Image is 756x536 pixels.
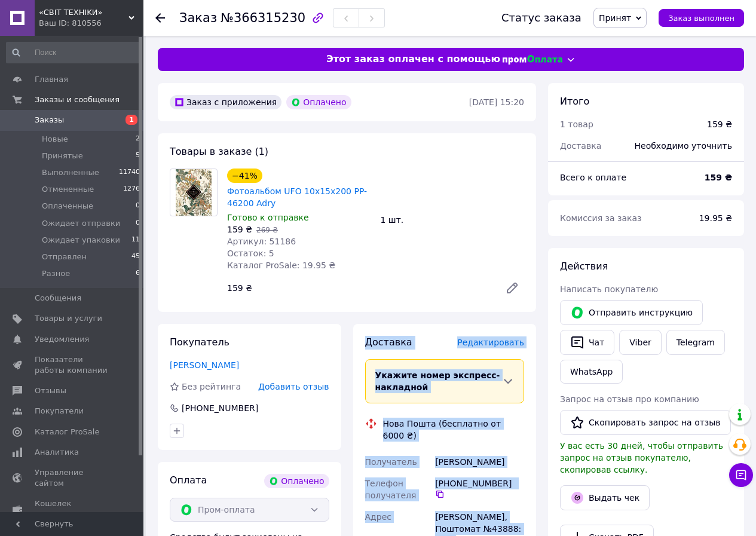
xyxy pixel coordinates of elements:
span: Готово к отправке [227,213,309,222]
span: Каталог ProSale: 19.95 ₴ [227,261,335,270]
span: 159 ₴ [227,225,252,234]
span: Каталог ProSale [35,427,99,437]
b: 159 ₴ [705,173,732,182]
span: Новые [42,134,68,145]
span: Ожидает отправки [42,218,120,229]
span: Сообщения [35,293,81,304]
span: Товары в заказе (1) [170,146,268,157]
span: 0 [136,218,140,229]
div: Заказ с приложения [170,95,281,109]
span: 0 [136,201,140,212]
span: Заказы и сообщения [35,94,120,105]
span: Добавить отзыв [258,382,329,391]
time: [DATE] 15:20 [469,97,524,107]
span: Разное [42,268,70,279]
span: Получатель [365,457,417,467]
a: Viber [619,330,661,355]
span: Покупатель [170,336,229,348]
span: Выполненные [42,167,99,178]
a: [PERSON_NAME] [170,360,239,370]
span: Адрес [365,512,391,522]
span: Комиссия за заказ [560,213,642,223]
div: Ваш ID: 810556 [39,18,143,29]
a: WhatsApp [560,360,623,384]
button: Выдать чек [560,485,650,510]
a: Фотоальбом UFO 10x15x200 PP-46200 Adry [227,186,367,208]
span: Отправлен [42,252,87,262]
span: 5 [136,151,140,161]
span: Написать покупателю [560,284,658,294]
span: Заказ [179,11,217,25]
div: Необходимо уточнить [628,133,739,159]
span: Оплата [170,474,207,486]
span: Принят [599,13,631,23]
span: Запрос на отзыв про компанию [560,394,699,404]
span: 1276 [123,184,140,195]
span: Действия [560,261,608,272]
a: Telegram [666,330,725,355]
span: 11 [131,235,140,246]
span: 19.95 ₴ [699,213,732,223]
span: Телефон получателя [365,479,417,500]
div: 1 шт. [376,212,529,228]
span: 269 ₴ [256,226,278,234]
span: Итого [560,96,589,107]
button: Заказ выполнен [659,9,744,27]
input: Поиск [6,42,141,63]
div: Статус заказа [501,12,581,24]
button: Отправить инструкцию [560,300,703,325]
div: 159 ₴ [222,280,495,296]
span: Без рейтинга [182,382,241,391]
span: Укажите номер экспресс-накладной [375,370,500,392]
span: Показатели работы компании [35,354,111,376]
span: Покупатели [35,406,84,416]
span: Принятые [42,151,83,161]
span: 1 товар [560,120,593,129]
span: 45 [131,252,140,262]
span: Заказ выполнен [668,14,734,23]
span: Кошелек компании [35,498,111,520]
div: [PERSON_NAME] [433,451,527,473]
span: У вас есть 30 дней, чтобы отправить запрос на отзыв покупателю, скопировав ссылку. [560,441,723,474]
span: Товары и услуги [35,313,102,324]
span: №366315230 [221,11,305,25]
span: Главная [35,74,68,85]
a: Редактировать [500,276,524,300]
div: 159 ₴ [707,118,732,130]
span: «CBIT TEXHIKИ» [39,7,128,18]
div: Оплачено [286,95,351,109]
div: Нова Пошта (бесплатно от 6000 ₴) [380,418,528,442]
button: Чат [560,330,614,355]
span: Отзывы [35,385,66,396]
div: Вернуться назад [155,12,165,24]
button: Скопировать запрос на отзыв [560,410,731,435]
div: [PHONE_NUMBER] [435,477,524,499]
div: −41% [227,169,262,183]
span: 11740 [119,167,140,178]
span: Доставка [560,141,601,151]
span: Отмененные [42,184,94,195]
span: Заказы [35,115,64,125]
span: Доставка [365,336,412,348]
span: Уведомления [35,334,89,345]
span: Ожидает упаковки [42,235,120,246]
img: Фотоальбом UFO 10x15x200 PP-46200 Adry [176,169,212,216]
div: [PHONE_NUMBER] [180,402,259,414]
span: Редактировать [457,338,524,347]
span: 2 [136,134,140,145]
span: Артикул: 51186 [227,237,296,246]
span: Этот заказ оплачен с помощью [326,53,500,66]
div: Оплачено [264,474,329,488]
span: Управление сайтом [35,467,111,489]
span: 6 [136,268,140,279]
span: Аналитика [35,447,79,458]
span: Оплаченные [42,201,93,212]
span: 1 [126,115,137,125]
span: Всего к оплате [560,173,626,182]
span: Остаток: 5 [227,249,274,258]
button: Чат с покупателем [729,463,753,487]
